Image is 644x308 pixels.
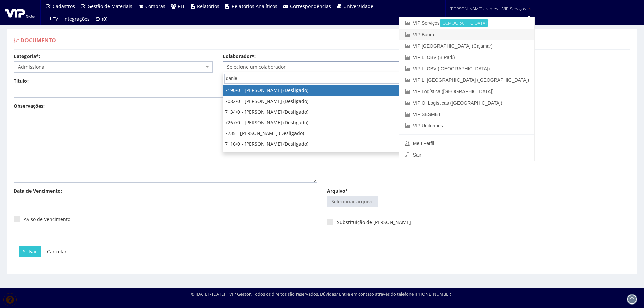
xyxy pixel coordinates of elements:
span: Cadastros [53,3,75,9]
li: 7134/0 - [PERSON_NAME] (Desligado) [223,107,421,117]
label: Título: [14,78,29,84]
a: VIP Serviços[DEMOGRAPHIC_DATA] [399,17,534,29]
a: VIP O. Logísticas ([GEOGRAPHIC_DATA]) [399,97,534,109]
span: Compras [145,3,165,9]
label: Aviso de Vencimento [14,216,70,223]
span: Selecione um colaborador [227,64,413,70]
span: Admissional [14,61,213,73]
span: Gestão de Materiais [88,3,132,9]
span: Universidade [343,3,373,9]
a: VIP SESMET [399,109,534,120]
label: Data de Vencimento: [14,188,62,194]
a: VIP L. CBV (B.Park) [399,52,534,63]
li: 7267/0 - [PERSON_NAME] (Desligado) [223,117,421,128]
span: RH [178,3,184,9]
span: (0) [102,16,107,22]
img: logo [5,8,35,18]
a: (0) [92,13,110,25]
a: Integrações [61,13,92,25]
a: VIP [GEOGRAPHIC_DATA] (Cajamar) [399,40,534,52]
li: 7190/0 - [PERSON_NAME] (Desligado) [223,85,421,96]
a: VIP Logística ([GEOGRAPHIC_DATA]) [399,86,534,97]
span: [PERSON_NAME].arantes | VIP Serviços [450,5,526,12]
a: Cancelar [43,246,71,257]
a: Sair [399,149,534,161]
li: 7082/0 - [PERSON_NAME] (Desligado) [223,96,421,107]
span: Integrações [63,16,90,22]
a: VIP L. CBV ([GEOGRAPHIC_DATA]) [399,63,534,74]
a: Meu Perfil [399,138,534,149]
label: Arquivo* [327,188,348,194]
span: Documento [20,37,56,44]
a: TV [43,13,61,25]
label: Categoria*: [14,53,40,60]
span: Admissional [18,64,204,70]
a: VIP Bauru [399,29,534,40]
a: VIP L. [GEOGRAPHIC_DATA] ([GEOGRAPHIC_DATA]) [399,74,534,86]
small: [DEMOGRAPHIC_DATA] [440,19,488,27]
li: 7116/0 - [PERSON_NAME] (Desligado) [223,139,421,149]
span: Correspondências [290,3,331,9]
label: Observações: [14,103,45,109]
span: Relatórios Analíticos [232,3,277,9]
li: 7735 - [PERSON_NAME] (Desligado) [223,128,421,139]
a: VIP Uniformes [399,120,534,131]
span: Selecione um colaborador [223,61,422,73]
span: TV [53,16,58,22]
div: © [DATE] - [DATE] | VIP Gestor. Todos os direitos são reservados. Dúvidas? Entre em contato atrav... [191,291,453,297]
label: Colaborador*: [223,53,256,60]
input: Salvar [19,246,41,257]
label: Substituição de [PERSON_NAME] [327,219,411,226]
li: 7942 - [PERSON_NAME] (Desligado) [223,149,421,160]
span: Relatórios [197,3,219,9]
